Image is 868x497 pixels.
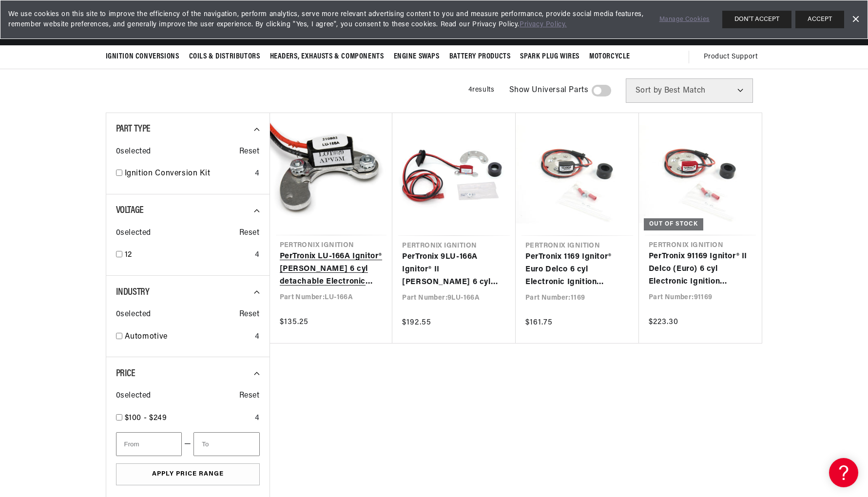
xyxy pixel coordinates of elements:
[184,438,192,451] span: —
[394,52,440,62] span: Engine Swaps
[255,412,260,425] div: 4
[704,52,758,62] span: Product Support
[116,308,151,321] span: 0 selected
[270,52,384,62] span: Headers, Exhausts & Components
[116,369,135,379] span: Price
[255,168,260,180] div: 4
[509,84,589,97] span: Show Universal Parts
[116,390,151,402] span: 0 selected
[116,146,151,158] span: 0 selected
[116,206,144,215] span: Voltage
[106,52,179,62] span: Ignition Conversions
[402,251,506,288] a: PerTronix 9LU-166A Ignitor® II [PERSON_NAME] 6 cyl Electronic Ignition Conversion Kit
[116,124,151,134] span: Part Type
[125,331,251,344] a: Automotive
[659,15,710,25] a: Manage Cookies
[239,227,260,240] span: Reset
[116,227,151,240] span: 0 selected
[8,9,646,30] span: We use cookies on this site to improve the efficiency of the navigation, perform analytics, serve...
[722,11,791,28] button: DON'T ACCEPT
[280,250,383,288] a: PerTronix LU-166A Ignitor® [PERSON_NAME] 6 cyl detachable Electronic Ignition Conversion Kit
[468,86,495,94] span: 4 results
[520,52,579,62] span: Spark Plug Wires
[704,45,763,69] summary: Product Support
[239,146,260,158] span: Reset
[848,12,863,27] a: Dismiss Banner
[239,308,260,321] span: Reset
[184,45,265,68] summary: Coils & Distributors
[795,11,844,28] button: ACCEPT
[125,168,251,180] a: Ignition Conversion Kit
[636,87,662,95] span: Sort by
[584,45,635,68] summary: Motorcycle
[444,45,516,68] summary: Battery Products
[389,45,444,68] summary: Engine Swaps
[116,463,260,485] button: Apply Price Range
[525,251,629,288] a: PerTronix 1169 Ignitor® Euro Delco 6 cyl Electronic Ignition Conversion Kit
[125,249,251,262] a: 12
[239,390,260,402] span: Reset
[515,45,584,68] summary: Spark Plug Wires
[116,287,150,297] span: Industry
[255,331,260,344] div: 4
[626,78,753,103] select: Sort by
[193,432,259,456] input: To
[265,45,389,68] summary: Headers, Exhausts & Components
[116,432,182,456] input: From
[255,249,260,262] div: 4
[520,21,567,28] a: Privacy Policy.
[189,52,260,62] span: Coils & Distributors
[125,414,167,422] span: $100 - $249
[449,52,511,62] span: Battery Products
[649,250,752,288] a: PerTronix 91169 Ignitor® II Delco (Euro) 6 cyl Electronic Ignition Conversion Kit
[106,45,184,68] summary: Ignition Conversions
[589,52,630,62] span: Motorcycle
